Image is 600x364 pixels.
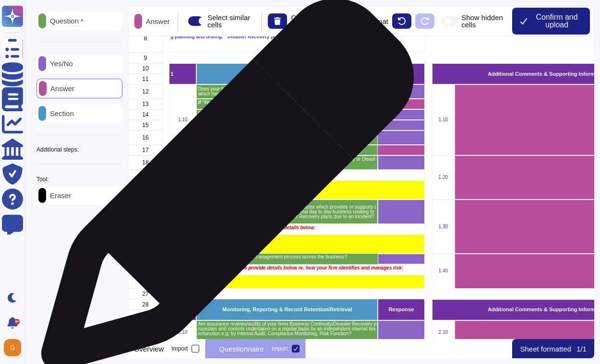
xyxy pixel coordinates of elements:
[128,275,163,289] div: 26
[198,71,376,77] p: General
[128,155,163,170] div: 18
[170,269,195,273] p: 1.40
[170,71,195,77] p: 1
[433,269,453,273] p: 1.40
[128,235,163,254] div: 23
[379,307,423,312] p: Response
[433,330,453,335] p: 2.10
[198,266,423,270] p: If ‘Yes’ to Q1.4 please provide details below re. how your firm identifies and manages risk:
[134,345,164,352] p: Overview
[171,346,188,352] div: Import
[128,289,163,299] div: 27
[128,109,163,120] div: 14
[128,23,163,53] div: 8
[46,17,83,25] p: Question
[576,345,587,352] p: 1 / 1
[128,320,163,345] div: 30
[512,8,590,35] button: Confirm and upload
[198,87,376,96] p: Does your firm have a documented Business Continuity and Disaster Recovery plan which has been si...
[46,110,74,117] p: Section
[46,192,71,199] p: Eraser
[46,60,73,67] p: Yes/No
[198,157,376,166] p: In the last five years, has your firm had to initiate your Business Continuity or Disaster Recove...
[128,36,594,339] div: grid
[520,345,571,352] p: Sheet formatted
[207,14,255,28] div: Select similar cells
[128,145,163,155] div: 17
[433,224,453,229] p: 1.30
[128,130,163,145] div: 16
[128,254,163,264] div: 24
[198,121,376,126] p: If ‘Yes’ to Q1.1 is there a process for keeping the plan up to date?
[128,264,163,275] div: 25
[128,224,163,235] div: 22
[170,330,195,335] p: 2.10
[128,63,163,74] div: 10
[198,205,376,219] p: In the last five years, has any third party/sub-contractor which provides or supports the deliver...
[128,74,163,84] div: 11
[128,310,163,320] div: 29
[198,100,376,105] p: If ‘Yes’ to Q1.1 what is the date and version of the latest plan?
[433,175,453,180] p: 1.20
[128,180,163,200] div: 20
[170,307,195,312] p: 2
[170,175,195,180] p: 1.20
[198,132,376,141] p: If ‘Yes’ to Q1.1 do you have a Recovery Time Objective (RTO) for services provided to Currys?
[379,71,423,77] p: Response
[291,14,317,28] p: Clear sheet
[198,111,376,116] p: If ‘Yes’ to Q1.1 has this been shared with [PERSON_NAME]?
[170,224,195,229] p: 1.30
[198,171,423,176] p: If ‘Yes’ to Q1.2 please provide further details below:
[142,18,170,25] p: Answer
[128,84,163,99] div: 12
[128,299,163,310] div: 28
[198,225,423,230] p: If ‘Yes’ to Q1.3 please provide further details below:
[128,170,163,180] div: 19
[4,339,21,356] img: user
[128,99,163,109] div: 13
[433,117,453,122] p: 1.10
[47,85,74,92] p: Answer
[128,53,163,63] div: 9
[197,255,377,259] p: Does your firm have a risk management process across the business?
[170,117,195,122] p: 1.10
[531,13,582,29] span: Confirm and upload
[128,200,163,224] div: 21
[272,346,288,352] div: Import
[14,319,20,325] div: 9+
[198,307,376,312] p: Monitoring, Reporting & Record Retention/Retrieval
[461,14,508,28] div: Show hidden cells
[36,147,79,153] p: Additional steps:
[219,345,264,352] p: Questionnaire
[198,322,376,336] p: Are assurance reviews/audits of your firms Business Continuity/Disaster Recovery processes and co...
[36,176,48,182] p: Tool:
[353,18,388,25] p: Autoformat
[128,120,163,130] div: 15
[198,146,376,151] p: If ‘No’ to Q1.1 please explain why you have no plan opposite:
[2,337,28,358] button: user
